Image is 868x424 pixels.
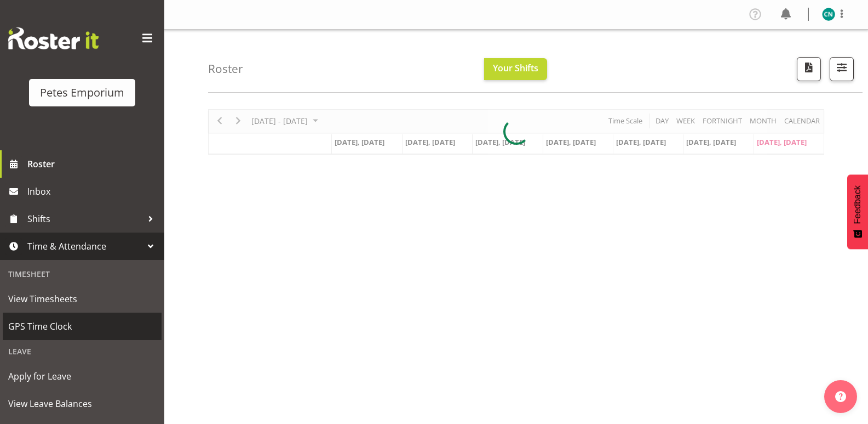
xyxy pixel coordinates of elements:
[847,174,868,249] button: Feedback - Show survey
[822,8,835,21] img: christine-neville11214.jpg
[830,57,854,81] button: Filter Shifts
[27,211,142,227] span: Shifts
[8,368,156,385] span: Apply for Leave
[3,390,162,417] a: View Leave Balances
[27,156,159,172] span: Roster
[8,318,156,335] span: GPS Time Clock
[40,84,124,101] div: Petes Emporium
[493,62,538,74] span: Your Shifts
[484,58,547,80] button: Your Shifts
[3,313,162,340] a: GPS Time Clock
[835,391,846,402] img: help-xxl-2.png
[3,285,162,313] a: View Timesheets
[8,27,99,49] img: Rosterit website logo
[27,183,159,200] span: Inbox
[797,57,821,81] button: Download a PDF of the roster according to the set date range.
[27,238,142,255] span: Time & Attendance
[8,291,156,307] span: View Timesheets
[208,63,243,75] h4: Roster
[853,185,863,224] span: Feedback
[3,340,162,363] div: Leave
[8,395,156,412] span: View Leave Balances
[3,363,162,390] a: Apply for Leave
[3,263,162,285] div: Timesheet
